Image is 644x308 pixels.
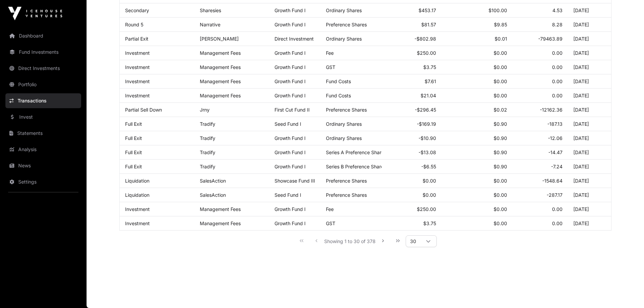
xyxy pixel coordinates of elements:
[125,36,148,42] a: Partial Exit
[568,216,611,231] td: [DATE]
[324,238,376,244] span: Showing 1 to 30 of 378
[376,234,390,247] button: Next Page
[610,276,644,308] iframe: Chat Widget
[382,89,441,103] td: $21.04
[568,103,611,117] td: [DATE]
[275,206,306,212] a: Growth Fund I
[200,36,239,42] a: [PERSON_NAME]
[568,117,611,131] td: [DATE]
[125,220,150,226] a: Investment
[494,164,507,169] span: $0.90
[494,64,507,70] span: $0.00
[275,50,306,56] a: Growth Fund I
[125,178,149,184] a: Liquidation
[494,50,507,56] span: $0.00
[5,126,81,141] a: Statements
[200,107,210,113] a: Jrny
[275,178,315,184] a: Showcase Fund III
[326,164,386,169] span: Series B Preference Shares
[275,192,301,198] a: Seed Fund I
[5,77,81,92] a: Portfolio
[200,149,215,155] a: Tradify
[382,188,441,202] td: $0.00
[494,22,507,27] span: $9.85
[552,64,563,70] span: 0.00
[125,121,142,127] a: Full Exit
[200,93,263,98] p: Management Fees
[568,3,611,18] td: [DATE]
[8,7,62,20] img: Icehouse Ventures Logo
[382,216,441,231] td: $3.75
[382,160,441,174] td: -$6.55
[382,74,441,89] td: $7.61
[568,174,611,188] td: [DATE]
[552,50,563,56] span: 0.00
[494,135,507,141] span: $0.90
[275,64,306,70] a: Growth Fund I
[200,164,215,169] a: Tradify
[494,149,507,155] span: $0.90
[551,164,563,169] span: -7.24
[538,36,563,42] span: -79463.89
[125,93,150,98] a: Investment
[568,60,611,74] td: [DATE]
[568,202,611,216] td: [DATE]
[488,7,507,13] span: $100.00
[494,192,507,198] span: $0.00
[5,110,81,124] a: Invest
[200,206,263,212] p: Management Fees
[494,121,507,127] span: $0.90
[547,192,563,198] span: -287.17
[382,46,441,60] td: $250.00
[275,121,301,127] a: Seed Fund I
[275,78,306,84] a: Growth Fund I
[568,46,611,60] td: [DATE]
[326,178,367,184] span: Preference Shares
[125,22,143,27] a: Round 5
[275,220,306,226] a: Growth Fund I
[382,103,441,117] td: -$296.45
[200,220,263,226] p: Management Fees
[382,202,441,216] td: $250.00
[326,135,362,141] span: Ordinary Shares
[326,64,335,70] span: GST
[552,78,563,84] span: 0.00
[494,107,507,113] span: $0.02
[494,206,507,212] span: $0.00
[125,7,149,13] a: Secondary
[406,236,420,247] span: Rows per page
[125,206,150,212] a: Investment
[326,121,362,127] span: Ordinary Shares
[275,107,310,113] a: First Cut Fund II
[326,22,367,27] span: Preference Shares
[275,164,306,169] a: Growth Fund I
[275,149,306,155] a: Growth Fund I
[326,149,386,155] span: Series A Preference Shares
[494,178,507,184] span: $0.00
[552,206,563,212] span: 0.00
[125,135,142,141] a: Full Exit
[326,7,362,13] span: Ordinary Shares
[275,22,306,27] a: Growth Fund I
[494,93,507,98] span: $0.00
[5,93,81,108] a: Transactions
[494,220,507,226] span: $0.00
[391,234,405,247] button: Last Page
[200,192,226,198] a: SalesAction
[326,107,367,113] span: Preference Shares
[326,206,334,212] span: Fee
[568,160,611,174] td: [DATE]
[382,131,441,145] td: -$10.90
[568,32,611,46] td: [DATE]
[326,220,335,226] span: GST
[568,74,611,89] td: [DATE]
[326,50,334,56] span: Fee
[326,93,351,98] span: Fund Costs
[125,149,142,155] a: Full Exit
[552,93,563,98] span: 0.00
[125,192,149,198] a: Liquidation
[275,36,314,42] span: Direct Investment
[200,78,263,84] p: Management Fees
[382,3,441,18] td: $453.17
[326,78,351,84] span: Fund Costs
